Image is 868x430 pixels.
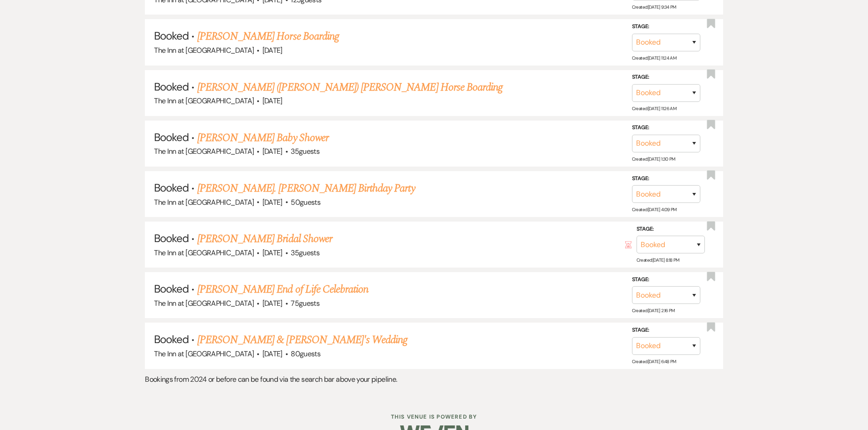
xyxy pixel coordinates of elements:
a: [PERSON_NAME]. [PERSON_NAME] Birthday Party [197,180,415,197]
span: The Inn at [GEOGRAPHIC_DATA] [154,46,254,55]
span: 35 guests [291,147,319,156]
span: [DATE] [262,298,282,308]
span: 80 guests [291,349,320,359]
label: Stage: [632,72,700,82]
span: The Inn at [GEOGRAPHIC_DATA] [154,96,254,106]
span: 75 guests [291,298,319,308]
span: [DATE] [262,96,282,106]
a: [PERSON_NAME] ([PERSON_NAME]) [PERSON_NAME] Horse Boarding [197,79,503,96]
span: 35 guests [291,248,319,258]
label: Stage: [637,224,705,234]
span: Created: [DATE] 11:24 AM [632,55,676,61]
p: Bookings from 2024 or before can be found via the search bar above your pipeline. [145,374,723,385]
span: [DATE] [262,349,282,359]
a: [PERSON_NAME] Bridal Shower [197,231,332,247]
span: Booked [154,181,189,195]
span: Booked [154,332,189,346]
span: Booked [154,231,189,245]
label: Stage: [632,173,700,183]
label: Stage: [632,275,700,285]
span: The Inn at [GEOGRAPHIC_DATA] [154,349,254,359]
span: [DATE] [262,248,282,258]
span: Booked [154,130,189,144]
span: The Inn at [GEOGRAPHIC_DATA] [154,147,254,156]
label: Stage: [632,123,700,133]
span: Booked [154,29,189,43]
span: 50 guests [291,197,320,207]
a: [PERSON_NAME] & [PERSON_NAME]'s Wedding [197,332,408,348]
span: [DATE] [262,197,282,207]
span: Booked [154,282,189,296]
label: Stage: [632,22,700,32]
a: [PERSON_NAME] End of Life Celebration [197,281,368,298]
span: The Inn at [GEOGRAPHIC_DATA] [154,248,254,258]
a: [PERSON_NAME] Baby Shower [197,130,329,146]
span: Booked [154,80,189,94]
span: Created: [DATE] 2:16 PM [632,308,675,314]
span: Created: [DATE] 1:30 PM [632,156,675,162]
span: Created: [DATE] 9:34 PM [632,4,676,10]
span: Created: [DATE] 6:48 PM [632,359,676,364]
label: Stage: [632,325,700,335]
span: Created: [DATE] 11:26 AM [632,106,676,111]
span: The Inn at [GEOGRAPHIC_DATA] [154,298,254,308]
span: The Inn at [GEOGRAPHIC_DATA] [154,197,254,207]
span: [DATE] [262,147,282,156]
a: [PERSON_NAME] Horse Boarding [197,28,339,45]
span: Created: [DATE] 4:09 PM [632,207,677,212]
span: Created: [DATE] 8:18 PM [637,257,679,263]
span: [DATE] [262,46,282,55]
